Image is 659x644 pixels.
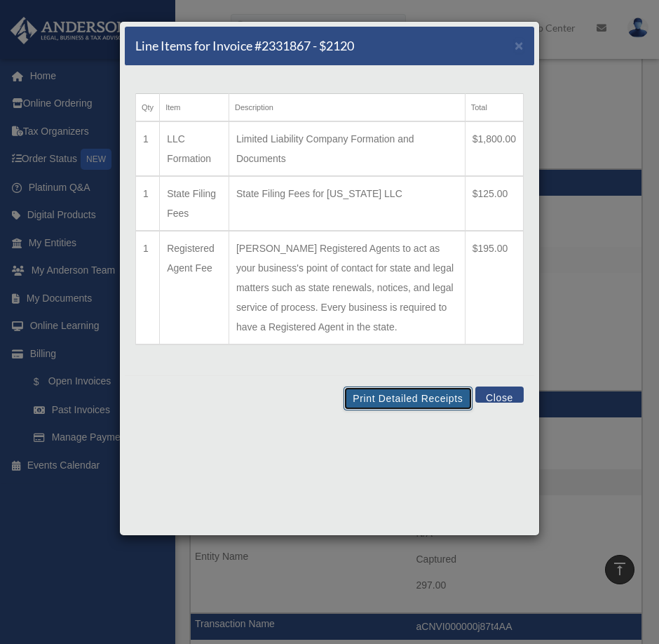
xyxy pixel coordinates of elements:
td: LLC Formation [160,121,229,176]
th: Total [465,94,523,122]
th: Qty [136,94,160,122]
th: Description [229,94,465,122]
td: State Filing Fees for [US_STATE] LLC [229,176,465,231]
td: State Filing Fees [160,176,229,231]
button: Close [475,387,524,403]
td: [PERSON_NAME] Registered Agents to act as your business's point of contact for state and legal ma... [229,231,465,344]
th: Item [160,94,229,122]
td: 1 [136,176,160,231]
td: $195.00 [465,231,523,344]
button: Close [515,38,524,53]
td: Limited Liability Company Formation and Documents [229,121,465,176]
td: 1 [136,121,160,176]
button: Print Detailed Receipts [344,387,472,410]
td: $1,800.00 [465,121,523,176]
td: Registered Agent Fee [160,231,229,344]
h5: Line Items for Invoice #2331867 - $2120 [135,37,354,55]
span: × [515,37,524,53]
td: $125.00 [465,176,523,231]
td: 1 [136,231,160,344]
